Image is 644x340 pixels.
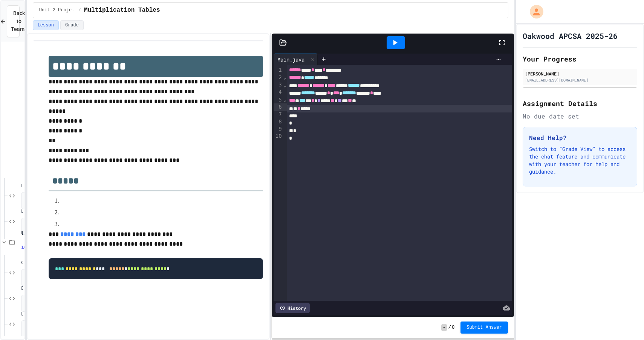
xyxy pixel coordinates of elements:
div: [PERSON_NAME] [525,70,635,77]
button: Submit Answer [460,322,508,334]
span: No time set [21,218,43,235]
button: Lesson [33,20,59,30]
span: Fold line [283,82,287,88]
div: 7 [274,111,283,118]
span: No time set [21,295,43,312]
div: 2 [274,74,283,82]
div: My Account [522,3,545,20]
span: Unit 2 Projects [21,230,23,237]
div: 4 [274,89,283,96]
div: 8 [274,118,283,125]
div: No due date set [523,112,637,121]
p: Switch to "Grade View" to access the chat feature and communicate with your teacher for help and ... [529,145,631,175]
h2: Assignment Details [523,98,637,109]
h3: Need Help? [529,133,631,142]
span: Loose Change [21,208,23,215]
div: 3 [274,81,283,89]
span: / [448,325,451,331]
span: Bad Tipper [21,285,23,292]
div: History [275,303,310,313]
div: [EMAIL_ADDRESS][DOMAIN_NAME] [525,77,635,83]
span: Fold line [283,97,287,103]
div: 6 [274,103,283,111]
span: Submit Answer [467,325,502,331]
span: Multiplication Tables [84,6,160,15]
iframe: chat widget [612,310,636,332]
span: Oakwood Grades [21,260,23,266]
iframe: chat widget [581,277,636,309]
span: Unit 2 Projects [39,7,75,13]
span: 0 [452,325,454,331]
span: No time set [21,269,43,286]
button: Grade [60,20,84,30]
span: Back to Teams [11,9,27,33]
span: No time set [21,192,43,209]
div: 1 [274,66,283,74]
div: 9 [274,125,283,132]
span: Fold line [283,74,287,80]
span: 10 items [21,245,40,250]
div: Main.java [274,55,308,63]
div: 10 [274,132,283,140]
h1: Oakwood APCSA 2025-26 [523,31,618,41]
div: 5 [274,96,283,104]
div: Main.java [274,54,318,65]
h2: Your Progress [523,54,637,64]
span: / [78,7,81,13]
span: - [441,324,447,331]
span: Dream Team [21,183,23,189]
span: Leap Year [21,311,23,317]
span: No time set [21,320,43,338]
button: Back to Teams [7,5,20,37]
